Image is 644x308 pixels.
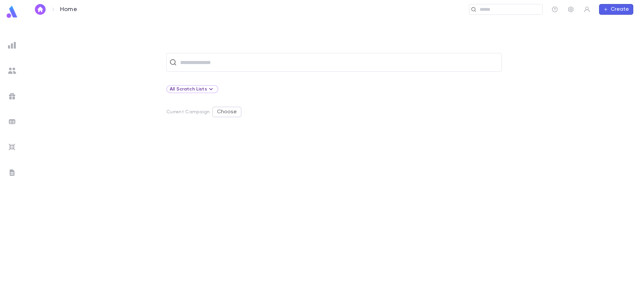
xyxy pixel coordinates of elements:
img: batches_grey.339ca447c9d9533ef1741baa751efc33.svg [8,118,16,126]
img: imports_grey.530a8a0e642e233f2baf0ef88e8c9fcb.svg [8,143,16,151]
img: logo [5,5,19,18]
div: All Scratch Lists [170,85,215,93]
p: Home [60,6,77,13]
button: Create [599,4,633,15]
img: home_white.a664292cf8c1dea59945f0da9f25487c.svg [36,7,44,12]
p: Current Campaign [166,109,210,115]
img: reports_grey.c525e4749d1bce6a11f5fe2a8de1b229.svg [8,41,16,49]
img: campaigns_grey.99e729a5f7ee94e3726e6486bddda8f1.svg [8,92,16,100]
img: letters_grey.7941b92b52307dd3b8a917253454ce1c.svg [8,169,16,177]
img: students_grey.60c7aba0da46da39d6d829b817ac14fc.svg [8,67,16,75]
div: All Scratch Lists [166,85,218,93]
button: Choose [212,107,241,117]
